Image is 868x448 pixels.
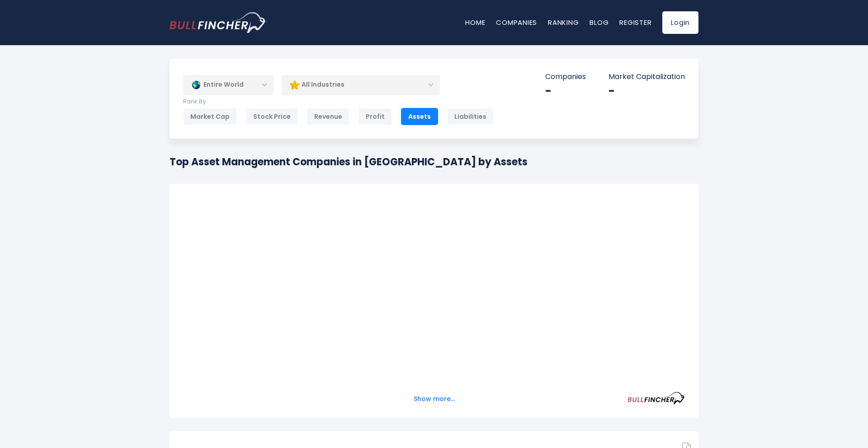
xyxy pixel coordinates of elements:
[359,108,392,125] div: Profit
[548,18,579,27] a: Ranking
[170,154,528,169] h1: Top Asset Management Companies in [GEOGRAPHIC_DATA] by Assets
[465,18,485,27] a: Home
[183,108,237,125] div: Market Cap
[408,392,460,406] button: Show more...
[170,12,267,33] a: Go to homepage
[545,72,586,82] p: Companies
[496,18,537,27] a: Companies
[282,75,440,95] div: All Industries
[590,18,609,27] a: Blog
[183,98,494,106] p: Rank By
[662,11,698,34] a: Login
[609,72,685,82] p: Market Capitalization
[307,108,349,125] div: Revenue
[545,84,586,98] div: -
[401,108,438,125] div: Assets
[246,108,298,125] div: Stock Price
[183,75,274,95] div: Entire World
[609,84,685,98] div: -
[170,12,267,33] img: bullfincher logo
[619,18,651,27] a: Register
[447,108,494,125] div: Liabilities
